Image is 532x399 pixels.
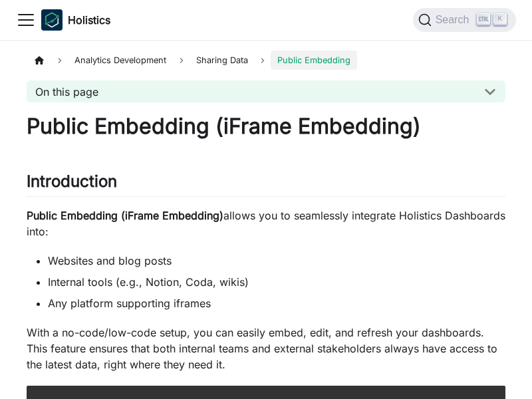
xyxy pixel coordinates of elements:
[432,14,477,26] span: Search
[68,51,173,70] span: Analytics Development
[68,12,110,28] b: Holistics
[190,51,255,70] span: Sharing Data
[27,209,223,222] strong: Public Embedding (iFrame Embedding)
[48,295,505,311] li: Any platform supporting iframes
[16,10,36,30] button: Toggle navigation bar
[27,325,505,372] p: With a no-code/low-code setup, you can easily embed, edit, and refresh your dashboards. This feat...
[41,9,63,31] img: Holistics
[48,274,505,290] li: Internal tools (e.g., Notion, Coda, wikis)
[27,80,505,102] button: On this page
[493,13,507,25] kbd: K
[27,51,52,70] a: Home page
[48,253,505,269] li: Websites and blog posts
[41,9,110,31] a: HolisticsHolistics
[271,51,357,70] span: Public Embedding
[27,51,505,70] nav: Breadcrumbs
[413,8,516,32] button: Search (Ctrl+K)
[27,172,505,197] h2: Introduction
[27,113,505,140] h1: Public Embedding (iFrame Embedding)
[27,207,505,239] p: allows you to seamlessly integrate Holistics Dashboards into:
